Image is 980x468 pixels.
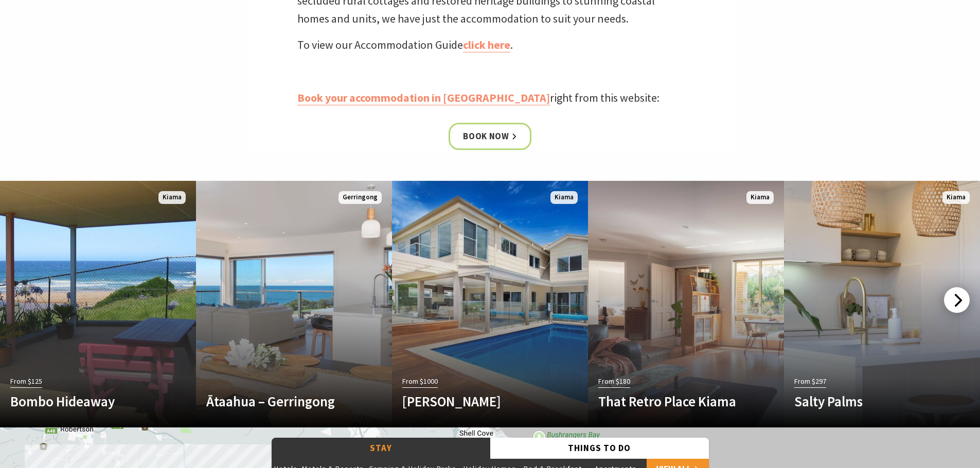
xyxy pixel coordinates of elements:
h4: [PERSON_NAME] [402,393,548,409]
span: Kiama [158,191,186,204]
span: From $297 [794,376,826,387]
a: Another Image Used Ātaahua – Gerringong Gerringong [196,181,392,427]
h4: Ātaahua – Gerringong [206,393,352,409]
a: Book now [449,123,531,150]
a: From $297 Salty Palms Kiama [784,181,980,427]
p: To view our Accommodation Guide . [297,36,683,54]
span: From $180 [598,376,630,387]
a: From $180 That Retro Place Kiama Kiama [588,181,784,427]
span: Kiama [942,191,970,204]
p: right from this website: [297,89,683,107]
h4: Salty Palms [794,393,940,409]
a: From $1000 [PERSON_NAME] Kiama [392,181,588,427]
button: Stay [272,438,490,459]
a: Book your accommodation in [GEOGRAPHIC_DATA] [297,90,550,105]
button: Things To Do [490,438,709,459]
span: Kiama [746,191,774,204]
a: click here [463,38,510,52]
span: From $125 [10,376,42,387]
span: From $1000 [402,376,438,387]
span: Gerringong [338,191,382,204]
h4: Bombo Hideaway [10,393,156,409]
span: Kiama [550,191,578,204]
h4: That Retro Place Kiama [598,393,744,409]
